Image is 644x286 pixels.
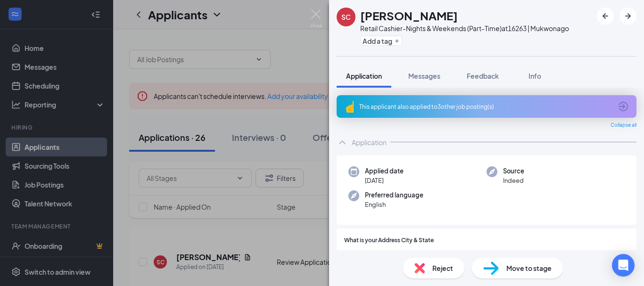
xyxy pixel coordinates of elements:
[600,10,611,22] svg: ArrowLeftNew
[346,72,382,80] span: Application
[341,12,351,22] div: SC
[359,103,612,111] div: This applicant also applied to 3 other job posting(s)
[408,72,440,80] span: Messages
[365,166,404,176] span: Applied date
[365,200,423,209] span: English
[360,36,402,46] button: PlusAdd a tag
[503,176,524,185] span: Indeed
[344,249,629,259] span: Eagle WI
[619,8,636,25] button: ArrowRight
[337,137,348,148] svg: ChevronUp
[597,8,614,25] button: ArrowLeftNew
[622,10,634,22] svg: ArrowRight
[528,72,541,80] span: Info
[360,8,458,24] h1: [PERSON_NAME]
[344,236,434,245] span: What is your Address City & State
[352,138,387,147] div: Application
[467,72,499,80] span: Feedback
[432,263,453,273] span: Reject
[506,263,552,273] span: Move to stage
[360,24,569,33] div: Retail Cashier-Nights & Weekends (Part-Time) at 16263 | Mukwonago
[394,38,400,44] svg: Plus
[365,176,404,185] span: [DATE]
[618,101,629,112] svg: ArrowCircle
[612,254,635,277] div: Open Intercom Messenger
[503,166,524,176] span: Source
[611,122,636,129] span: Collapse all
[365,190,423,200] span: Preferred language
